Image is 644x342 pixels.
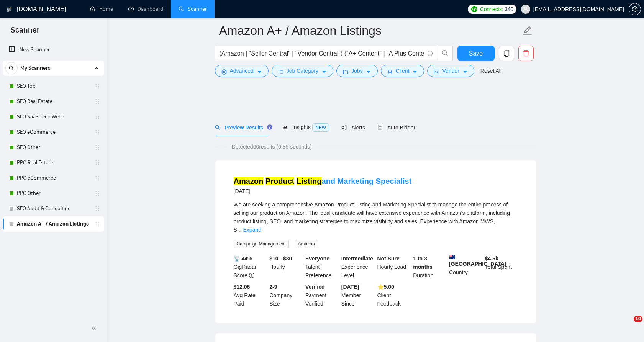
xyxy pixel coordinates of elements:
[413,255,433,270] b: 1 to 3 months
[480,67,501,75] a: Reset All
[305,255,329,262] b: Everyone
[94,114,100,120] span: holder
[442,67,459,75] span: Vendor
[179,6,207,12] a: searchScanner
[17,201,90,216] a: SEO Audit & Consulting
[428,51,433,56] span: info-circle
[237,227,242,233] span: ...
[234,255,252,262] b: 📡 44%
[523,7,528,12] span: user
[234,187,412,196] div: [DATE]
[412,69,418,75] span: caret-down
[3,61,104,232] li: My Scanners
[215,125,220,130] span: search
[341,124,365,131] span: Alerts
[266,124,273,131] div: Tooltip anchor
[94,129,100,135] span: holder
[321,69,327,75] span: caret-down
[5,25,46,41] span: Scanner
[17,170,90,186] a: PPC eCommerce
[411,254,447,280] div: Duration
[376,254,412,280] div: Hourly Load
[17,155,90,170] a: PPC Real Estate
[377,255,400,262] b: Not Sure
[243,227,261,233] a: Expand
[232,254,268,280] div: GigRadar Score
[396,67,410,75] span: Client
[94,144,100,151] span: holder
[485,255,498,262] b: $ 4.5k
[519,50,533,57] span: delete
[7,3,12,16] img: logo
[343,69,348,75] span: folder
[268,283,304,308] div: Company Size
[268,254,304,280] div: Hourly
[234,201,510,233] span: We are seeking a comprehensive Amazon Product Listing and Marketing Specialist to manage the enti...
[618,316,636,334] iframe: Intercom live chat
[17,186,90,201] a: PPC Other
[376,283,412,308] div: Client Feedback
[17,216,90,232] a: Amazon A+ / Amazon Listings
[457,46,495,61] button: Save
[269,255,292,262] b: $10 - $30
[377,284,394,290] b: ⭐️ 5.00
[94,190,100,196] span: holder
[377,124,415,131] span: Auto Bidder
[3,42,104,57] li: New Scanner
[257,69,262,75] span: caret-down
[94,221,100,227] span: holder
[219,21,521,40] input: Scanner name...
[287,67,318,75] span: Job Category
[17,109,90,124] a: SEO SaaS Tech Web3
[381,65,424,77] button: userClientcaret-down
[269,284,277,290] b: 2-9
[232,283,268,308] div: Avg Rate Paid
[499,50,514,57] span: copy
[341,284,359,290] b: [DATE]
[483,254,519,280] div: Total Spent
[278,69,283,75] span: bars
[341,255,373,262] b: Intermediate
[215,65,269,77] button: settingAdvancedcaret-down
[387,69,393,75] span: user
[629,6,641,12] span: setting
[94,83,100,89] span: holder
[341,125,347,130] span: notification
[462,69,468,75] span: caret-down
[629,6,641,12] a: setting
[128,6,163,12] a: dashboardDashboard
[234,240,289,248] span: Campaign Management
[471,6,477,12] img: upwork-logo.png
[427,65,474,77] button: idcardVendorcaret-down
[449,254,455,260] img: 🇦🇺
[312,123,329,132] span: NEW
[629,3,641,15] button: setting
[94,206,100,212] span: holder
[377,125,383,130] span: robot
[449,254,506,267] b: [GEOGRAPHIC_DATA]
[6,65,17,71] span: search
[282,124,329,130] span: Insights
[17,94,90,109] a: SEO Real Estate
[438,46,453,61] button: search
[518,46,534,61] button: delete
[20,61,51,76] span: My Scanners
[230,67,254,75] span: Advanced
[282,124,288,130] span: area-chart
[94,160,100,166] span: holder
[17,140,90,155] a: SEO Other
[90,6,113,12] a: homeHome
[499,46,514,61] button: copy
[340,254,376,280] div: Experience Level
[366,69,371,75] span: caret-down
[226,142,317,151] span: Detected 60 results (0.85 seconds)
[295,240,318,248] span: Amazon
[249,273,254,278] span: info-circle
[634,316,642,322] span: 10
[336,65,378,77] button: folderJobscaret-down
[234,177,412,185] a: Amazon Product Listingand Marketing Specialist
[469,49,483,58] span: Save
[265,177,295,185] mark: Product
[297,177,322,185] mark: Listing
[234,284,250,290] b: $12.06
